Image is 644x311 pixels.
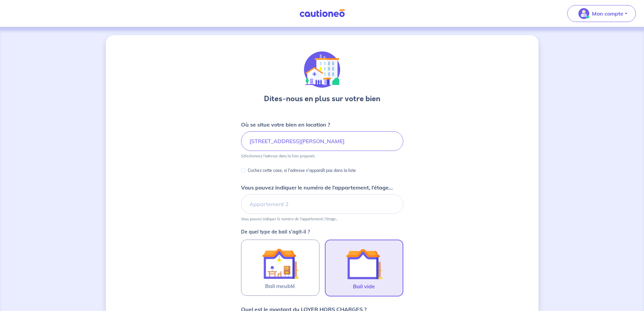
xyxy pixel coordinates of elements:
[241,183,393,192] p: Vous pouvez indiquer le numéro de l’appartement, l’étage...
[241,194,403,214] input: Appartement 2
[241,217,338,221] p: Vous pouvez indiquer le numéro de l’appartement, l’étage...
[241,120,330,129] p: Où se situe votre bien en location ?
[264,93,380,104] h3: Dites-nous en plus sur votre bien
[248,166,356,175] p: Cochez cette case, si l'adresse n'apparaît pas dans la liste
[297,9,348,18] img: Cautioneo
[262,245,299,282] img: illu_furnished_lease.svg
[346,246,382,282] img: illu_empty_lease.svg
[567,5,636,22] button: illu_account_valid_menu.svgMon compte
[265,282,295,290] span: Bail meublé
[241,154,315,158] p: Sélectionnez l'adresse dans la liste proposée
[241,229,403,234] p: De quel type de bail s’agit-il ?
[241,131,403,151] input: 2 rue de paris, 59000 lille
[353,282,375,290] span: Bail vide
[304,51,340,88] img: illu_houses.svg
[592,9,623,18] p: Mon compte
[578,8,589,19] img: illu_account_valid_menu.svg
